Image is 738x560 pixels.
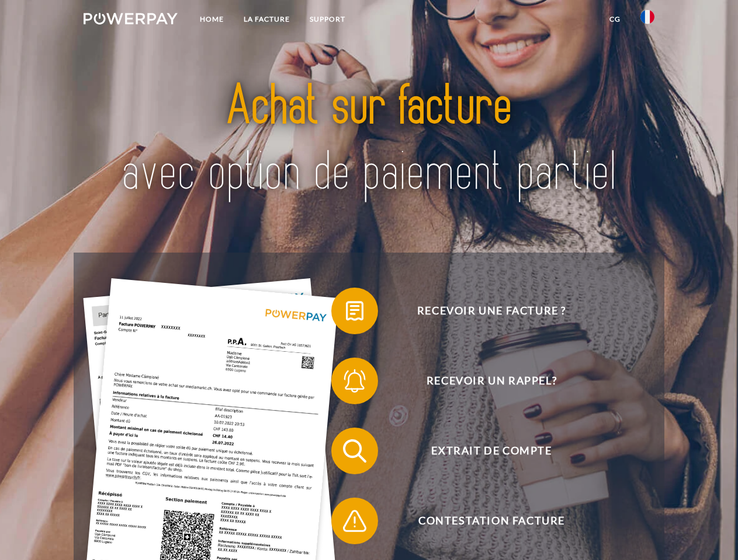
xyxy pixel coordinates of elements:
span: Extrait de compte [348,428,635,474]
img: fr [640,10,654,24]
img: qb_search.svg [340,436,369,466]
img: qb_warning.svg [340,506,369,535]
span: Contestation Facture [348,498,635,544]
button: Contestation Facture [331,498,635,544]
a: CG [600,9,630,30]
img: qb_bell.svg [340,366,369,395]
button: Recevoir une facture ? [331,288,635,334]
img: logo-powerpay-white.svg [84,13,178,24]
img: title-powerpay_fr.svg [112,56,626,223]
button: Extrait de compte [331,428,635,474]
a: Support [300,9,355,30]
a: Home [190,9,234,30]
span: Recevoir une facture ? [348,288,635,334]
a: LA FACTURE [234,9,300,30]
button: Recevoir un rappel? [331,358,635,404]
span: Recevoir un rappel? [348,358,635,404]
img: qb_bill.svg [340,296,369,325]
